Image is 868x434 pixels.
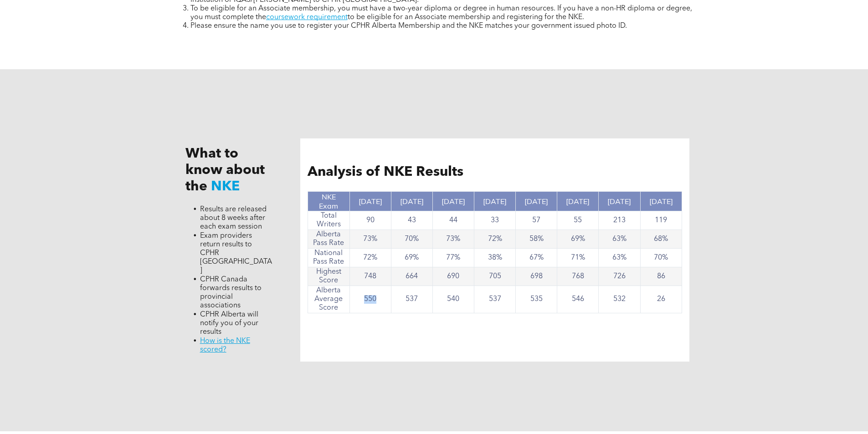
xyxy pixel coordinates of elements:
[474,267,515,286] td: 705
[599,211,640,230] td: 213
[432,267,474,286] td: 690
[474,192,515,211] th: [DATE]
[557,286,599,313] td: 546
[190,5,696,22] li: To be eligible for an Associate membership, you must have a two-year diploma or degree in human r...
[432,286,474,313] td: 540
[391,286,432,313] td: 537
[391,249,432,267] td: 69%
[599,267,640,286] td: 726
[308,211,349,230] td: Total Writers
[640,211,682,230] td: 119
[557,267,599,286] td: 768
[185,147,265,194] span: What to know about the
[516,192,557,211] th: [DATE]
[516,286,557,313] td: 535
[557,192,599,211] th: [DATE]
[557,230,599,249] td: 69%
[200,206,267,230] span: Results are released about 8 weeks after each exam session
[391,267,432,286] td: 664
[474,249,515,267] td: 38%
[211,180,240,194] span: NKE
[640,286,682,313] td: 26
[599,192,640,211] th: [DATE]
[474,211,515,230] td: 33
[200,337,250,353] a: How is the NKE scored?
[349,249,391,267] td: 72%
[308,249,349,267] td: National Pass Rate
[308,165,463,179] span: Analysis of NKE Results
[308,230,349,249] td: Alberta Pass Rate
[474,230,515,249] td: 72%
[640,192,682,211] th: [DATE]
[349,211,391,230] td: 90
[266,14,348,21] a: coursework requirement
[308,267,349,286] td: Highest Score
[599,249,640,267] td: 63%
[599,230,640,249] td: 63%
[432,192,474,211] th: [DATE]
[190,22,696,31] li: Please ensure the name you use to register your CPHR Alberta Membership and the NKE matches your ...
[516,267,557,286] td: 698
[200,311,258,336] span: CPHR Alberta will notify you of your results
[516,211,557,230] td: 57
[516,249,557,267] td: 67%
[557,211,599,230] td: 55
[640,230,682,249] td: 68%
[391,192,432,211] th: [DATE]
[200,232,272,274] span: Exam providers return results to CPHR [GEOGRAPHIC_DATA]
[432,249,474,267] td: 77%
[557,249,599,267] td: 71%
[391,211,432,230] td: 43
[391,230,432,249] td: 70%
[432,230,474,249] td: 73%
[308,286,349,313] td: Alberta Average Score
[349,192,391,211] th: [DATE]
[516,230,557,249] td: 58%
[349,267,391,286] td: 748
[432,211,474,230] td: 44
[200,276,262,309] span: CPHR Canada forwards results to provincial associations
[308,192,349,211] th: NKE Exam
[599,286,640,313] td: 532
[349,230,391,249] td: 73%
[349,286,391,313] td: 550
[640,249,682,267] td: 70%
[640,267,682,286] td: 86
[474,286,515,313] td: 537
